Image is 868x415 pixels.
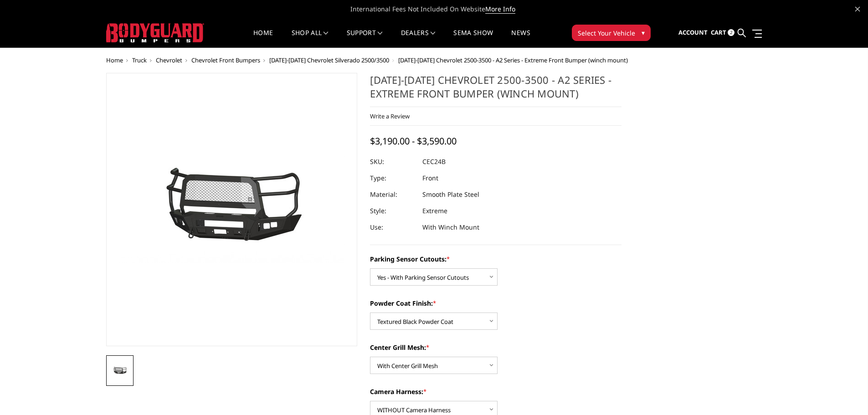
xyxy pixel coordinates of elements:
[711,20,734,45] a: Cart 2
[728,29,734,36] span: 2
[370,154,416,170] dt: SKU:
[370,343,621,352] label: Center Grill Mesh:
[642,28,645,37] span: ▾
[711,28,726,36] span: Cart
[453,30,493,47] a: SEMA Show
[370,135,457,147] span: $3,190.00 - $3,590.00
[109,366,131,376] img: 2024-2025 Chevrolet 2500-3500 - A2 Series - Extreme Front Bumper (winch mount)
[511,30,530,47] a: News
[572,25,651,41] button: Select Your Vehicle
[370,203,416,219] dt: Style:
[398,56,628,64] span: [DATE]-[DATE] Chevrolet 2500-3500 - A2 Series - Extreme Front Bumper (winch mount)
[253,30,273,47] a: Home
[370,170,416,186] dt: Type:
[347,30,383,47] a: Support
[269,56,389,64] a: [DATE]-[DATE] Chevrolet Silverado 2500/3500
[370,73,621,107] h1: [DATE]-[DATE] Chevrolet 2500-3500 - A2 Series - Extreme Front Bumper (winch mount)
[370,298,621,308] label: Powder Coat Finish:
[422,203,447,219] dd: Extreme
[401,30,436,47] a: Dealers
[370,254,621,264] label: Parking Sensor Cutouts:
[678,20,708,45] a: Account
[132,56,147,64] a: Truck
[370,186,416,203] dt: Material:
[106,23,204,42] img: BODYGUARD BUMPERS
[106,73,358,346] a: 2024-2025 Chevrolet 2500-3500 - A2 Series - Extreme Front Bumper (winch mount)
[370,112,410,120] a: Write a Review
[370,219,416,236] dt: Use:
[156,56,182,64] a: Chevrolet
[578,28,635,38] span: Select Your Vehicle
[678,28,708,36] span: Account
[370,387,621,396] label: Camera Harness:
[422,154,446,170] dd: CEC24B
[422,186,479,203] dd: Smooth Plate Steel
[292,30,329,47] a: shop all
[422,170,438,186] dd: Front
[106,56,123,64] a: Home
[485,5,515,14] a: More Info
[191,56,260,64] a: Chevrolet Front Bumpers
[422,219,479,236] dd: With Winch Mount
